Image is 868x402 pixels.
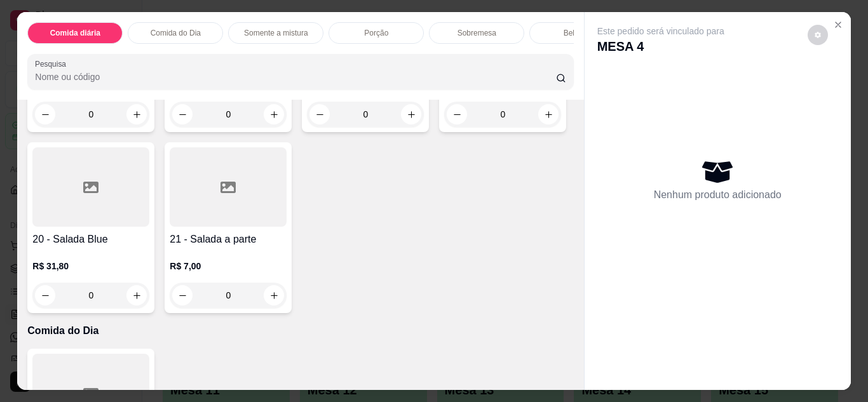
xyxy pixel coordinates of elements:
p: Comida do Dia [151,28,201,38]
p: Porção [364,28,388,38]
p: Nenhum produto adicionado [654,187,782,203]
p: Este pedido será vinculado para [597,25,724,37]
h4: 21 - Salada a parte [170,232,287,247]
p: Bebidas [564,28,591,38]
h4: 20 - Salada Blue [32,232,149,247]
p: Comida diária [50,28,100,38]
input: Pesquisa [35,70,556,83]
button: Close [828,15,848,35]
button: decrease-product-quantity [808,25,828,45]
p: R$ 31,80 [32,260,149,272]
button: decrease-product-quantity [172,285,193,305]
label: Pesquisa [35,58,71,69]
button: increase-product-quantity [264,285,284,305]
p: Comida do Dia [27,323,573,338]
p: MESA 4 [597,37,724,55]
p: Sobremesa [458,28,496,38]
p: Somente a mistura [244,28,308,38]
p: R$ 7,00 [170,260,287,272]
